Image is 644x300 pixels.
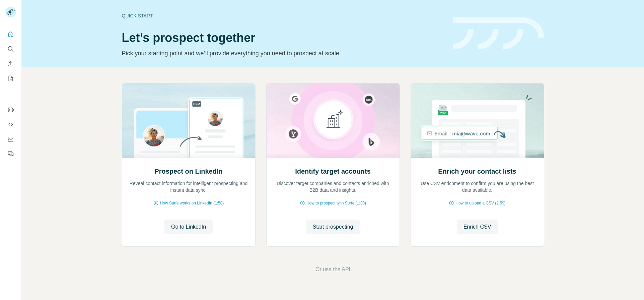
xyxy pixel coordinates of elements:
div: Quick start [122,12,445,19]
span: Go to LinkedIn [171,223,206,231]
p: Pick your starting point and we’ll provide everything you need to prospect at scale. [122,49,445,58]
button: Use Surfe on LinkedIn [5,104,16,116]
button: Enrich CSV [457,220,498,234]
button: Search [5,43,16,55]
button: Start prospecting [306,220,360,234]
img: Prospect on LinkedIn [122,83,256,158]
h1: Let’s prospect together [122,31,445,45]
span: How to upload a CSV (2:59) [455,200,505,206]
h2: Identify target accounts [295,167,371,176]
button: Enrich CSV [5,58,16,70]
button: Dashboard [5,133,16,145]
h2: Prospect on LinkedIn [154,167,222,176]
button: Feedback [5,148,16,160]
img: Identify target accounts [266,83,400,158]
button: Or use the API [315,265,350,274]
button: Go to LinkedIn [164,220,213,234]
p: Reveal contact information for intelligent prospecting and instant data sync. [129,180,248,193]
button: Quick start [5,28,16,40]
span: Enrich CSV [463,223,491,231]
h2: Enrich your contact lists [438,167,516,176]
span: Start prospecting [313,223,353,231]
img: Enrich your contact lists [411,83,544,158]
p: Use CSV enrichment to confirm you are using the best data available. [418,180,537,193]
p: Discover target companies and contacts enriched with B2B data and insights. [273,180,393,193]
span: How to prospect with Surfe (1:30) [306,200,366,206]
button: My lists [5,72,16,84]
button: Use Surfe API [5,118,16,130]
img: banner [453,17,544,50]
span: How Surfe works on LinkedIn (1:58) [160,200,224,206]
